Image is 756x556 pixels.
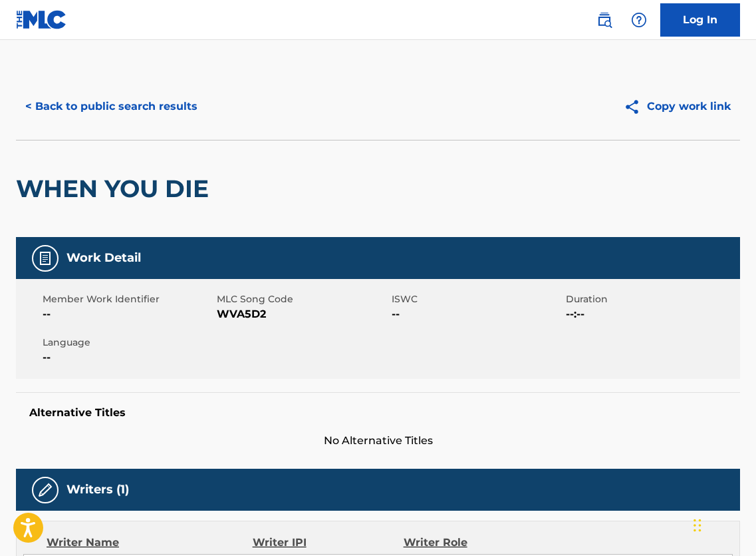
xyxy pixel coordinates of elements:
[16,174,215,204] h2: WHEN YOU DIE
[614,90,740,123] button: Copy work link
[626,7,652,33] div: Help
[591,7,618,33] a: Public Search
[631,12,647,28] img: help
[217,292,388,306] span: MLC Song Code
[43,292,213,306] span: Member Work Identifier
[693,505,701,545] div: Drag
[47,535,253,551] div: Writer Name
[566,292,737,306] span: Duration
[253,535,404,551] div: Writer IPI
[66,250,141,266] h5: Work Detail
[29,406,727,419] h5: Alternative Titles
[16,90,207,123] button: < Back to public search results
[596,12,612,28] img: search
[37,482,53,498] img: Writers
[566,306,737,322] span: --:--
[43,336,213,350] span: Language
[624,99,647,115] img: Copy work link
[37,250,53,266] img: Work Detail
[404,535,541,551] div: Writer Role
[392,292,563,306] span: ISWC
[690,492,756,556] iframe: Chat Widget
[217,306,388,322] span: WVA5D2
[43,306,213,322] span: --
[66,482,129,497] h5: Writers (1)
[16,433,740,449] span: No Alternative Titles
[43,350,213,366] span: --
[16,10,67,29] img: MLC Logo
[392,306,563,322] span: --
[660,3,740,37] a: Log In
